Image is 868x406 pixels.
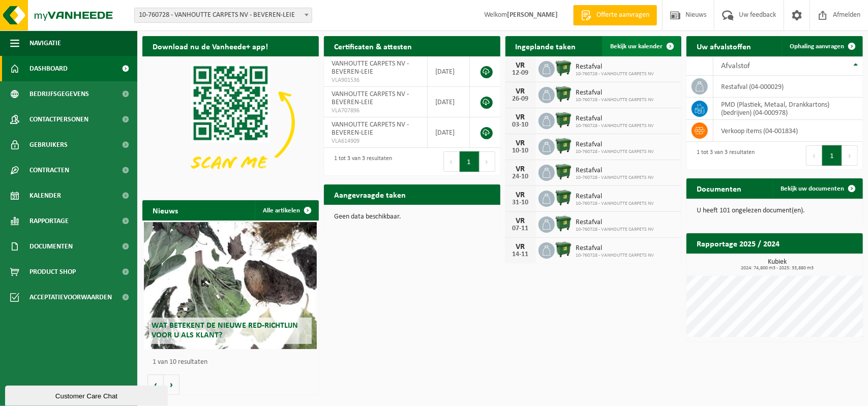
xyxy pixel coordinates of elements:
[505,36,586,56] h2: Ingeplande taken
[781,185,844,192] span: Bekijk uw documenten
[29,285,112,310] span: Acceptatievoorwaarden
[460,151,480,172] button: 1
[142,200,188,220] h2: Nieuws
[576,115,654,123] span: Restafval
[134,8,312,23] span: 10-760728 - VANHOUTTE CARPETS NV - BEVEREN-LEIE
[511,173,531,180] div: 24-10
[713,76,863,98] td: restafval (04-000029)
[576,244,654,253] span: Restafval
[428,56,470,87] td: [DATE]
[576,253,654,259] span: 10-760728 - VANHOUTTE CARPETS NV
[555,137,572,154] img: WB-1100-HPE-GN-01
[610,43,663,50] span: Bekijk uw kalender
[721,62,750,70] span: Afvalstof
[29,107,88,132] span: Contactpersonen
[511,147,531,154] div: 10-10
[29,183,61,208] span: Kalender
[790,43,844,50] span: Ophaling aanvragen
[334,213,490,221] p: Geen data beschikbaar.
[142,56,319,189] img: Download de VHEPlus App
[144,222,317,349] a: Wat betekent de nieuwe RED-richtlijn voor u als klant?
[576,71,654,77] span: 10-760728 - VANHOUTTE CARPETS NV
[772,178,862,199] a: Bekijk uw documenten
[576,167,654,175] span: Restafval
[576,201,654,207] span: 10-760728 - VANHOUTTE CARPETS NV
[602,36,680,56] a: Bekijk uw kalender
[153,359,314,366] p: 1 van 10 resultaten
[29,56,68,81] span: Dashboard
[576,97,654,103] span: 10-760728 - VANHOUTTE CARPETS NV
[713,98,863,120] td: PMD (Plastiek, Metaal, Drankkartons) (bedrijven) (04-000978)
[573,5,657,25] a: Offerte aanvragen
[332,90,409,106] span: VANHOUTTE CARPETS NV - BEVEREN-LEIE
[29,30,61,56] span: Navigatie
[555,163,572,180] img: WB-1100-HPE-GN-01
[255,200,318,221] a: Alle artikelen
[507,11,558,19] strong: [PERSON_NAME]
[555,59,572,77] img: WB-1100-HPE-GN-01
[511,70,531,77] div: 12-09
[29,234,73,259] span: Documenten
[594,10,652,20] span: Offerte aanvragen
[697,207,853,214] p: U heeft 101 ongelezen document(en).
[806,145,822,166] button: Previous
[142,36,278,56] h2: Download nu de Vanheede+ app!
[692,259,863,271] h3: Kubiek
[576,149,654,155] span: 10-760728 - VANHOUTTE CARPETS NV
[555,215,572,232] img: WB-1100-HPE-GN-01
[576,89,654,97] span: Restafval
[686,178,752,198] h2: Documenten
[428,87,470,117] td: [DATE]
[787,253,862,273] a: Bekijk rapportage
[576,193,654,201] span: Restafval
[692,144,755,167] div: 1 tot 3 van 3 resultaten
[511,87,531,96] div: VR
[576,175,654,181] span: 10-760728 - VANHOUTTE CARPETS NV
[511,251,531,258] div: 14-11
[511,96,531,103] div: 26-09
[480,151,495,172] button: Next
[511,121,531,129] div: 03-10
[576,63,654,71] span: Restafval
[443,151,460,172] button: Previous
[428,117,470,148] td: [DATE]
[576,218,654,227] span: Restafval
[511,199,531,206] div: 31-10
[29,259,76,285] span: Product Shop
[842,145,858,166] button: Next
[135,8,312,22] span: 10-760728 - VANHOUTTE CARPETS NV - BEVEREN-LEIE
[29,132,68,158] span: Gebruikers
[329,150,392,173] div: 1 tot 3 van 3 resultaten
[29,208,69,234] span: Rapportage
[5,384,170,406] iframe: chat widget
[332,107,420,115] span: VLA707896
[511,191,531,199] div: VR
[511,139,531,147] div: VR
[555,111,572,129] img: WB-1100-HPE-GN-01
[511,61,531,70] div: VR
[782,36,862,56] a: Ophaling aanvragen
[511,165,531,173] div: VR
[332,60,409,76] span: VANHOUTTE CARPETS NV - BEVEREN-LEIE
[152,322,298,339] span: Wat betekent de nieuwe RED-richtlijn voor u als klant?
[324,184,416,204] h2: Aangevraagde taken
[332,121,409,137] span: VANHOUTTE CARPETS NV - BEVEREN-LEIE
[555,85,572,103] img: WB-1100-HPE-GN-01
[324,36,422,56] h2: Certificaten & attesten
[511,113,531,121] div: VR
[555,189,572,206] img: WB-1100-HPE-GN-01
[692,266,863,271] span: 2024: 74,800 m3 - 2025: 33,880 m3
[576,123,654,129] span: 10-760728 - VANHOUTTE CARPETS NV
[576,141,654,149] span: Restafval
[576,227,654,233] span: 10-760728 - VANHOUTTE CARPETS NV
[332,137,420,145] span: VLA614909
[686,233,790,253] h2: Rapportage 2025 / 2024
[332,76,420,84] span: VLA901536
[511,217,531,225] div: VR
[686,36,761,56] h2: Uw afvalstoffen
[29,81,89,107] span: Bedrijfsgegevens
[511,225,531,232] div: 07-11
[822,145,842,166] button: 1
[511,243,531,251] div: VR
